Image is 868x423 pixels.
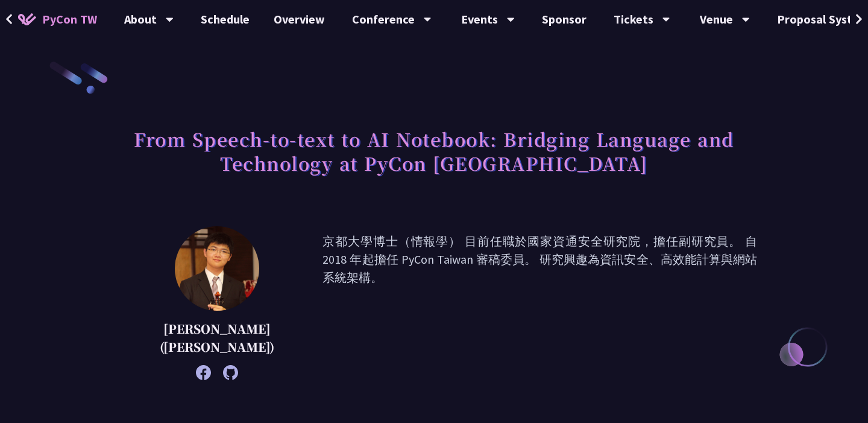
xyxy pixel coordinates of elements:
[6,4,109,34] a: PyCon TW
[322,232,757,374] p: 京都大學博士（情報學） 目前任職於國家資通安全研究院，擔任副研究員。 自 2018 年起擔任 PyCon Taiwan 審稿委員。 研究興趣為資訊安全、高效能計算與網站系統架構。
[42,10,97,28] span: PyCon TW
[111,121,757,181] h1: From Speech-to-text to AI Notebook: Bridging Language and Technology at PyCon [GEOGRAPHIC_DATA]
[18,13,36,25] img: Home icon of PyCon TW 2025
[175,226,259,311] img: 李昱勳 (Yu-Hsun Lee)
[141,320,292,356] p: [PERSON_NAME] ([PERSON_NAME])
